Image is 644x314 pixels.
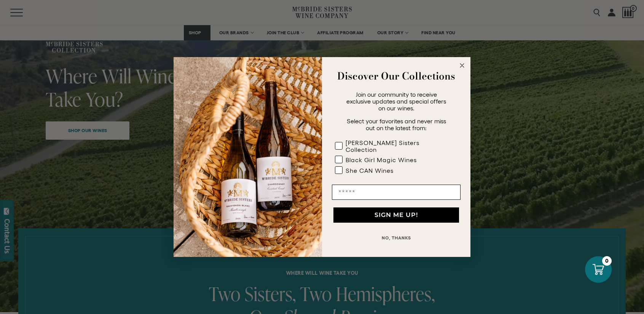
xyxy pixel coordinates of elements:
[457,61,467,70] button: Close dialog
[174,57,322,257] img: 42653730-7e35-4af7-a99d-12bf478283cf.jpeg
[332,185,461,200] input: Email
[337,69,455,83] strong: Discover Our Collections
[346,156,417,163] div: Black Girl Magic Wines
[346,139,445,153] div: [PERSON_NAME] Sisters Collection
[602,256,612,266] div: 0
[347,118,446,131] span: Select your favorites and never miss out on the latest from:
[333,207,459,223] button: SIGN ME UP!
[332,230,461,245] button: NO, THANKS
[346,167,394,174] div: She CAN Wines
[346,91,446,112] span: Join our community to receive exclusive updates and special offers on our wines.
